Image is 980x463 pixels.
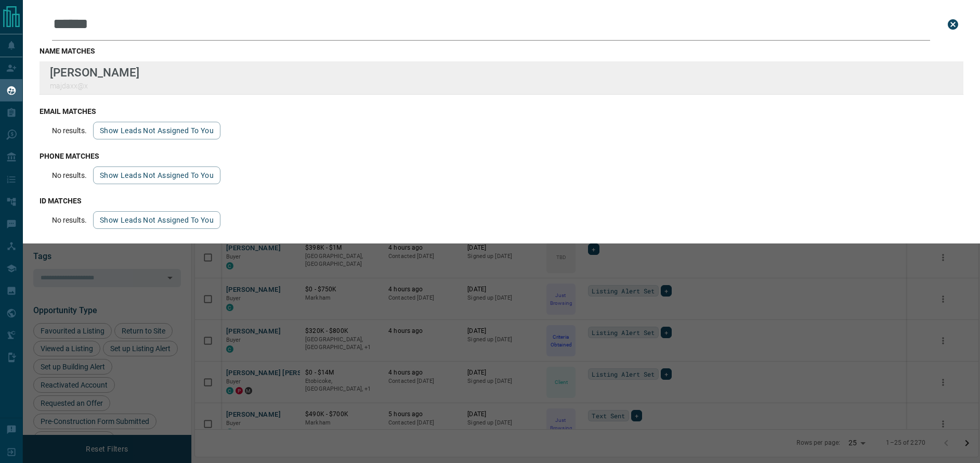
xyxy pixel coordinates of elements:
p: [PERSON_NAME] [50,66,139,79]
p: majdaxx@x [50,82,139,90]
p: No results. [52,126,87,135]
h3: phone matches [40,152,963,160]
button: close search bar [943,14,963,35]
h3: name matches [40,47,963,55]
button: show leads not assigned to you [93,122,220,139]
p: No results. [52,171,87,179]
h3: email matches [40,107,963,115]
p: No results. [52,216,87,224]
h3: id matches [40,197,963,205]
button: show leads not assigned to you [93,166,220,184]
button: show leads not assigned to you [93,211,220,229]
